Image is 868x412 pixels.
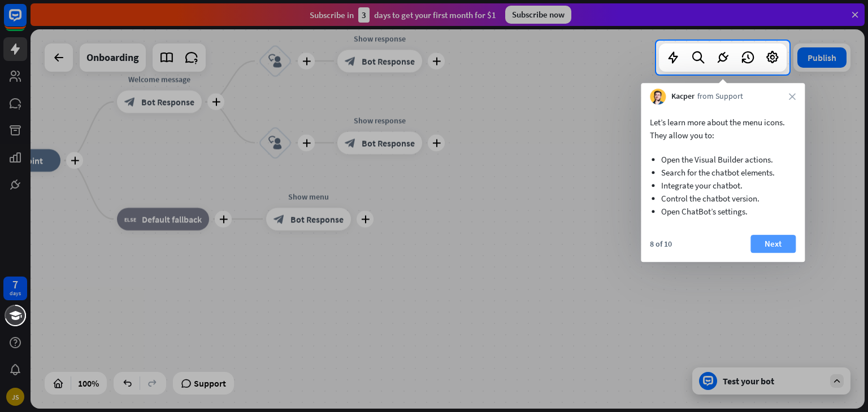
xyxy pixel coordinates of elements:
li: Open the Visual Builder actions. [661,153,784,166]
p: Let’s learn more about the menu icons. They allow you to: [650,116,796,142]
button: Open LiveChat chat widget [9,5,43,38]
span: from Support [697,91,743,102]
span: Kacper [671,91,695,102]
li: Open ChatBot’s settings. [661,205,784,218]
i: close [789,93,796,100]
div: 8 of 10 [650,239,672,249]
button: Next [750,235,796,253]
li: Search for the chatbot elements. [661,166,784,179]
li: Integrate your chatbot. [661,179,784,192]
li: Control the chatbot version. [661,192,784,205]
